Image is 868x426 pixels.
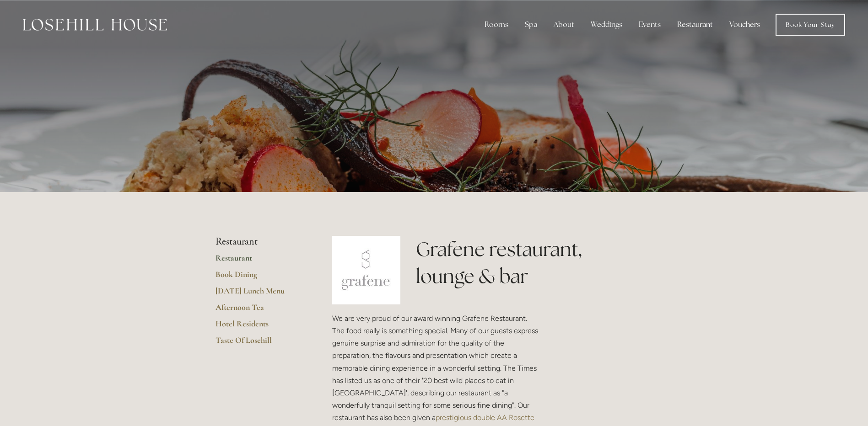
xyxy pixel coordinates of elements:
[216,269,303,286] a: Book Dining
[23,19,167,31] img: Losehill House
[776,14,845,36] a: Book Your Stay
[631,16,668,34] div: Events
[583,16,630,34] div: Weddings
[216,319,303,335] a: Hotel Residents
[416,236,652,290] h1: Grafene restaurant, lounge & bar
[216,302,303,319] a: Afternoon Tea
[216,286,303,302] a: [DATE] Lunch Menu
[216,335,303,351] a: Taste Of Losehill
[216,253,303,269] a: Restaurant
[332,236,401,304] img: grafene.jpg
[546,16,582,34] div: About
[216,236,303,248] li: Restaurant
[518,16,545,34] div: Spa
[670,16,720,34] div: Restaurant
[477,16,516,34] div: Rooms
[722,16,767,34] a: Vouchers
